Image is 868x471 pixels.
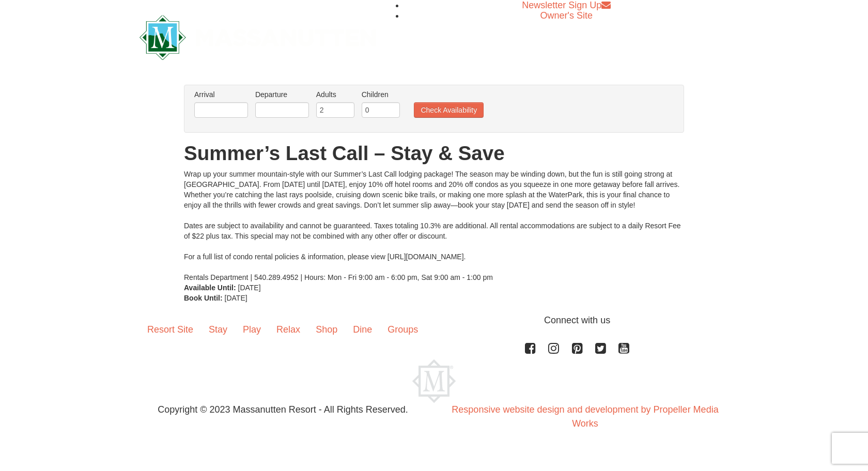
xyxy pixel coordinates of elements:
[345,313,380,346] a: Dine
[139,24,376,48] a: Massanutten Resort
[380,313,426,346] a: Groups
[139,15,376,60] img: Massanutten Resort Logo
[132,403,434,417] p: Copyright © 2023 Massanutten Resort - All Rights Reserved.
[414,102,484,118] button: Check Availability
[269,313,308,346] a: Relax
[194,89,248,100] label: Arrival
[201,313,235,346] a: Stay
[452,404,718,429] a: Responsive website design and development by Propeller Media Works
[184,284,236,292] strong: Available Until:
[184,143,684,164] h1: Summer’s Last Call – Stay & Save
[308,313,345,346] a: Shop
[362,89,400,100] label: Children
[412,359,456,403] img: Massanutten Resort Logo
[255,89,309,100] label: Departure
[139,313,729,327] p: Connect with us
[184,294,223,302] strong: Book Until:
[235,313,269,346] a: Play
[316,89,354,100] label: Adults
[540,10,593,21] a: Owner's Site
[238,284,261,292] span: [DATE]
[184,169,684,282] div: Wrap up your summer mountain-style with our Summer’s Last Call lodging package! The season may be...
[139,313,201,346] a: Resort Site
[225,294,247,302] span: [DATE]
